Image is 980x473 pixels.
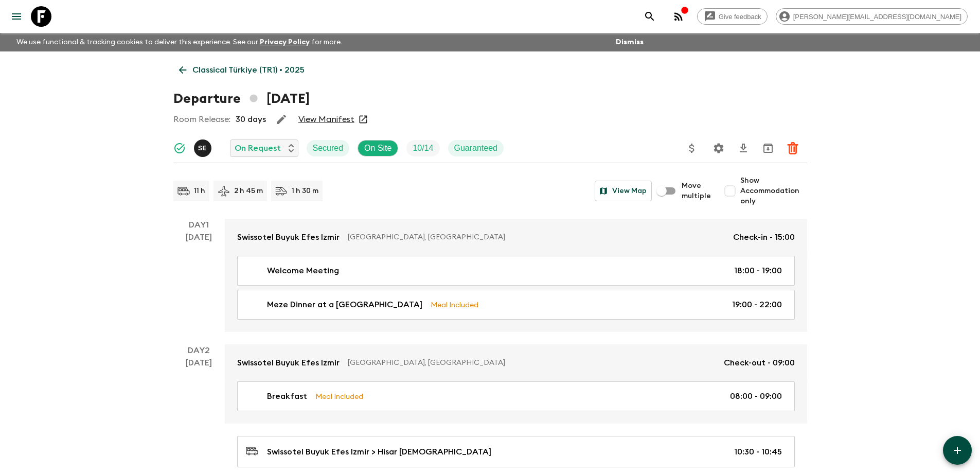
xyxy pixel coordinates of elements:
button: View Map [595,181,652,201]
button: SE [194,139,213,157]
p: 2 h 45 m [234,186,263,196]
button: search adventures [639,6,660,27]
p: [GEOGRAPHIC_DATA], [GEOGRAPHIC_DATA] [348,232,725,242]
p: [GEOGRAPHIC_DATA], [GEOGRAPHIC_DATA] [348,358,716,368]
button: Settings [708,138,729,159]
button: menu [6,6,27,27]
p: 30 days [236,113,266,126]
span: Give feedback [713,13,767,21]
a: Swissotel Buyuk Efes Izmir[GEOGRAPHIC_DATA], [GEOGRAPHIC_DATA]Check-out - 09:00 [225,344,807,381]
p: 19:00 - 22:00 [732,299,782,311]
div: Secured [307,140,350,156]
p: On Request [235,142,281,154]
button: Download CSV [733,138,754,159]
a: Give feedback [697,8,768,25]
p: Breakfast [267,390,307,402]
a: BreakfastMeal Included08:00 - 09:00 [237,381,795,411]
p: On Site [364,142,391,154]
p: 10 / 14 [413,142,433,154]
p: Swissotel Buyuk Efes Izmir [237,231,340,243]
p: Classical Türkiye (TR1) • 2025 [192,64,305,76]
span: Show Accommodation only [740,176,807,206]
p: Day 1 [173,219,225,231]
p: Swissotel Buyuk Efes Izmir > Hisar [DEMOGRAPHIC_DATA] [267,446,491,458]
button: Archive (Completed, Cancelled or Unsynced Departures only) [758,138,778,159]
div: [PERSON_NAME][EMAIL_ADDRESS][DOMAIN_NAME] [776,8,968,25]
a: Privacy Policy [260,39,310,46]
p: 11 h [194,186,205,196]
div: [DATE] [186,231,212,332]
p: Meze Dinner at a [GEOGRAPHIC_DATA] [267,299,422,311]
p: We use functional & tracking cookies to deliver this experience. See our for more. [12,33,346,51]
p: 08:00 - 09:00 [730,390,782,402]
button: Update Price, Early Bird Discount and Costs [682,138,702,159]
p: Room Release: [173,113,230,126]
div: Trip Fill [406,140,439,156]
h1: Departure [DATE] [173,89,310,109]
span: Süleyman Erköse [194,143,213,151]
span: Move multiple [682,181,711,201]
p: 1 h 30 m [292,186,318,196]
p: Meal Included [431,299,478,310]
p: Welcome Meeting [267,265,339,277]
a: Classical Türkiye (TR1) • 2025 [173,60,310,80]
p: 10:30 - 10:45 [734,446,782,458]
p: S E [198,144,207,152]
p: Meal Included [315,391,363,402]
p: Secured [313,142,344,154]
p: Swissotel Buyuk Efes Izmir [237,357,340,369]
p: Check-in - 15:00 [733,231,795,243]
span: [PERSON_NAME][EMAIL_ADDRESS][DOMAIN_NAME] [788,13,967,21]
button: Delete [782,138,803,159]
div: On Site [358,140,398,156]
a: Swissotel Buyuk Efes Izmir > Hisar [DEMOGRAPHIC_DATA]10:30 - 10:45 [237,436,795,467]
p: Guaranteed [454,142,498,154]
button: Dismiss [613,35,646,49]
a: Meze Dinner at a [GEOGRAPHIC_DATA]Meal Included19:00 - 22:00 [237,290,795,320]
a: Swissotel Buyuk Efes Izmir[GEOGRAPHIC_DATA], [GEOGRAPHIC_DATA]Check-in - 15:00 [225,219,807,256]
a: View Manifest [298,114,354,125]
svg: Synced Successfully [173,142,186,154]
a: Welcome Meeting18:00 - 19:00 [237,256,795,286]
p: 18:00 - 19:00 [734,265,782,277]
p: Day 2 [173,344,225,357]
p: Check-out - 09:00 [724,357,795,369]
